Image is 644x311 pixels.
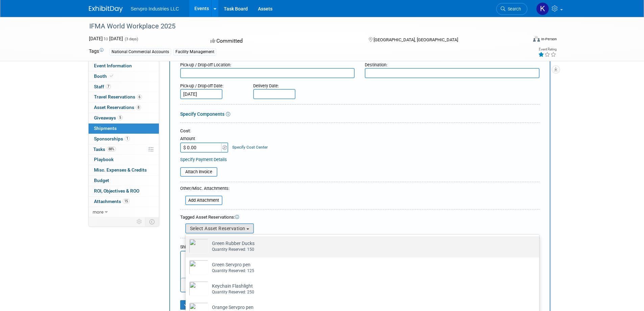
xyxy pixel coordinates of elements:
a: Specify Components [180,111,224,117]
a: Sponsorships1 [89,134,159,144]
div: In-Person [541,37,557,42]
span: Event Information [94,63,132,68]
div: Event Format [487,35,557,45]
span: (3 days) [124,37,138,41]
div: Shipment Notes/Details: [180,241,534,251]
div: IFMA World Workplace 2025 [87,20,517,32]
div: National Commercial Accounts [110,48,171,55]
span: Giveaways [94,115,123,120]
div: Delivery Date: [253,80,335,89]
i: Booth reservation complete [110,74,113,78]
span: Booth [94,73,115,79]
td: Tags [89,48,103,55]
div: Quantity Reserved: 250 [212,289,526,295]
span: more [93,209,103,215]
a: Attachments15 [89,197,159,207]
span: ROI, Objectives & ROO [94,188,139,194]
td: Keychain Flashlight [209,281,526,296]
span: Tasks [93,147,116,152]
a: more [89,207,159,217]
a: Specify Payment Details [180,157,227,162]
a: Specify Cost Center [232,145,268,150]
a: Search [496,3,527,15]
div: Facility Management [173,48,216,55]
a: Booth [89,71,159,82]
span: Travel Reservations [94,94,142,99]
div: Quantity Reserved: 125 [212,268,526,274]
img: Kris Overstreet [536,2,549,15]
td: Green Rubber Ducks [209,239,526,253]
span: 7 [106,84,111,89]
img: ExhibitDay [89,6,123,13]
span: 1 [125,136,130,141]
div: Cost: [180,128,540,134]
div: Amount [180,136,229,142]
a: Staff7 [89,82,159,92]
span: Asset Reservations [94,105,141,110]
td: Personalize Event Tab Strip [134,217,145,226]
div: Event Rating [538,48,556,51]
div: Destination: [365,59,540,68]
span: Playbook [94,157,114,162]
button: Insert/edit link [185,280,196,290]
span: [GEOGRAPHIC_DATA], [GEOGRAPHIC_DATA] [374,37,458,42]
span: Search [505,6,521,12]
span: Select Asset Reservation [190,226,245,231]
td: Toggle Event Tabs [145,217,159,226]
span: Misc. Expenses & Credits [94,167,147,173]
span: Shipments [94,126,117,131]
span: [DATE] [DATE] [89,36,123,41]
div: Committed [208,35,358,47]
span: 6 [137,94,142,99]
img: Format-Inperson.png [533,36,540,42]
span: Attachments [94,199,129,204]
a: Tasks88% [89,145,159,155]
a: Misc. Expenses & Credits [89,165,159,175]
a: Asset Reservations8 [89,103,159,113]
button: Save [180,300,202,310]
span: to [103,36,109,41]
div: Tagged Asset Reservations: [180,214,540,221]
span: 8 [136,105,141,110]
div: Pick-up / Drop-off Location: [180,59,355,68]
span: Budget [94,178,109,183]
div: Pick-up / Drop-off Date: [180,80,243,89]
span: 5 [118,115,123,120]
button: Select Asset Reservation [185,223,254,234]
span: Servpro Industries LLC [131,6,179,12]
td: Green Servpro pen [209,260,526,275]
a: ROI, Objectives & ROO [89,186,159,196]
a: Giveaways5 [89,113,159,123]
a: Event Information [89,61,159,71]
span: Sponsorships [94,136,130,141]
span: 15 [123,199,129,204]
span: 88% [107,147,116,152]
div: Quantity Reserved: 150 [212,247,526,252]
span: Staff [94,84,111,89]
a: Budget [89,176,159,186]
div: Other/Misc. Attachments: [180,185,230,193]
a: Shipments [89,124,159,134]
iframe: Rich Text Area [181,251,534,278]
a: Playbook [89,155,159,165]
a: Travel Reservations6 [89,92,159,102]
